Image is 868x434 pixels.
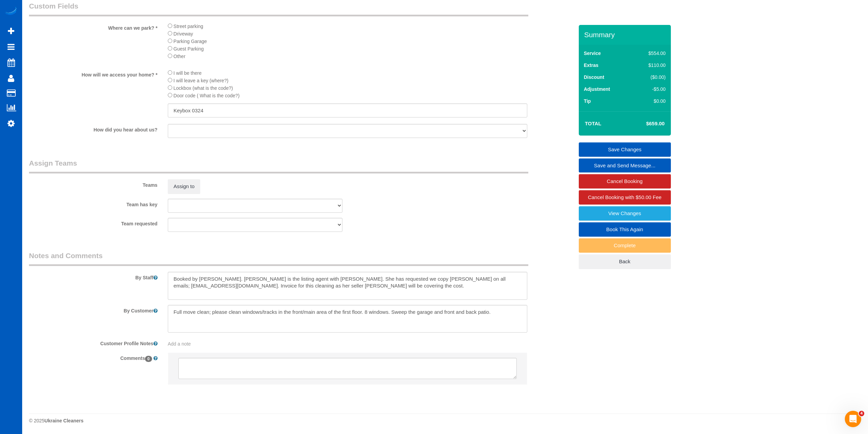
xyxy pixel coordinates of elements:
h4: $659.00 [626,121,664,127]
label: Extras [584,62,599,69]
a: Save and Send Message... [579,158,671,173]
label: By Customer [24,305,163,314]
div: © 2025 [29,417,861,424]
label: How did you hear about us? [24,124,163,133]
legend: Notes and Comments [29,251,528,266]
label: Where can we park? * [24,22,163,31]
span: Driveway [174,31,193,37]
button: Assign to [168,179,201,194]
div: $110.00 [634,62,666,69]
label: Tip [584,98,591,104]
span: Other [174,54,186,59]
label: Team requested [24,218,163,227]
span: 0 [145,356,152,362]
img: Automaid Logo [4,7,18,16]
label: Discount [584,74,604,81]
span: Door code ( What is the code?) [174,93,240,98]
a: View Changes [579,206,671,221]
span: Add a note [168,341,191,347]
label: How will we access your home? * [24,69,163,78]
label: Service [584,50,601,57]
a: Cancel Booking [579,174,671,188]
span: Guest Parking [174,46,204,52]
label: Teams [24,179,163,188]
span: Cancel Booking with $50.00 Fee [588,194,662,200]
a: Cancel Booking with $50.00 Fee [579,190,671,205]
label: By Staff [24,272,163,281]
div: ($0.00) [634,74,666,81]
span: Parking Garage [174,39,207,44]
a: Back [579,254,671,269]
span: 4 [859,411,864,416]
label: Comments [24,352,163,362]
div: $554.00 [634,50,666,57]
label: Adjustment [584,86,610,93]
a: Save Changes [579,142,671,157]
strong: Ukraine Cleaners [44,418,83,423]
span: I will be there [174,70,202,76]
label: Customer Profile Notes [24,338,163,347]
span: Street parking [174,24,203,29]
span: I will leave a key (where?) [174,78,229,83]
label: Team has key [24,199,163,208]
div: $0.00 [634,98,666,104]
a: Book This Again [579,222,671,237]
strong: Total [585,121,602,126]
iframe: Intercom live chat [845,411,861,427]
legend: Custom Fields [29,1,528,16]
span: Lockbox (what is the code?) [174,85,233,91]
legend: Assign Teams [29,158,528,173]
div: -$5.00 [634,86,666,93]
h3: Summary [584,31,667,39]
